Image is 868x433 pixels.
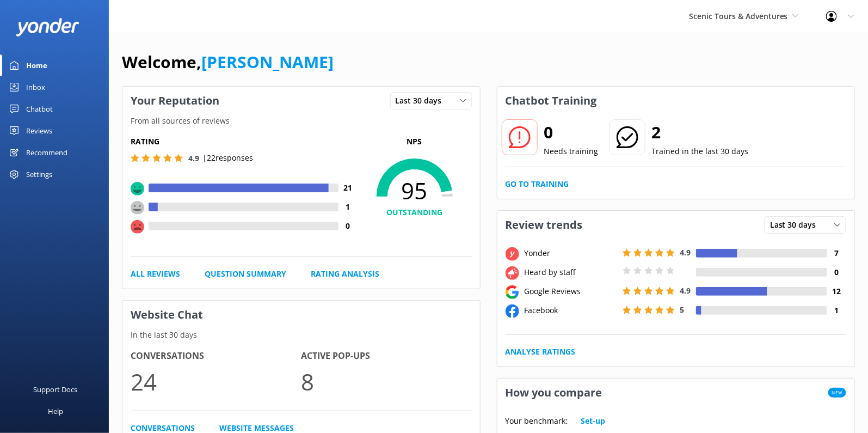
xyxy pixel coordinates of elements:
[201,51,334,73] a: [PERSON_NAME]
[396,95,448,107] span: Last 30 days
[544,119,599,145] h2: 0
[522,285,620,297] div: Google Reviews
[680,285,691,296] span: 4.9
[506,415,568,427] p: Your benchmark:
[522,304,620,316] div: Facebook
[680,304,685,315] span: 5
[188,153,199,163] span: 4.9
[311,268,379,280] a: Rating Analysis
[34,379,78,400] div: Support Docs
[680,247,691,258] span: 4.9
[16,18,79,36] img: yonder-white-logo.png
[338,201,358,213] h4: 1
[827,266,846,278] h4: 0
[131,136,358,148] h5: Rating
[506,178,569,190] a: Go to Training
[26,98,53,120] div: Chatbot
[205,268,286,280] a: Question Summary
[26,120,52,142] div: Reviews
[358,136,472,148] p: NPS
[497,211,591,239] h3: Review trends
[770,219,823,231] span: Last 30 days
[522,266,620,278] div: Heard by staff
[26,142,67,163] div: Recommend
[497,379,611,407] h3: How you compare
[497,87,605,115] h3: Chatbot Training
[122,329,480,341] p: In the last 30 days
[131,349,301,363] h4: Conversations
[506,346,576,358] a: Analyse Ratings
[122,301,480,329] h3: Website Chat
[652,145,749,157] p: Trained in the last 30 days
[301,349,471,363] h4: Active Pop-ups
[581,415,606,427] a: Set-up
[122,49,334,75] h1: Welcome,
[48,400,63,422] div: Help
[122,87,227,115] h3: Your Reputation
[338,182,358,194] h4: 21
[827,247,846,259] h4: 7
[338,220,358,232] h4: 0
[689,11,788,21] span: Scenic Tours & Adventures
[26,163,52,185] div: Settings
[827,285,846,297] h4: 12
[131,268,180,280] a: All Reviews
[122,115,480,127] p: From all sources of reviews
[26,76,45,98] div: Inbox
[828,388,846,398] span: New
[827,304,846,316] h4: 1
[544,145,599,157] p: Needs training
[522,247,620,259] div: Yonder
[202,152,253,164] p: | 22 responses
[131,363,301,400] p: 24
[26,54,47,76] div: Home
[358,177,472,204] span: 95
[358,206,472,218] h4: OUTSTANDING
[301,363,471,400] p: 8
[652,119,749,145] h2: 2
